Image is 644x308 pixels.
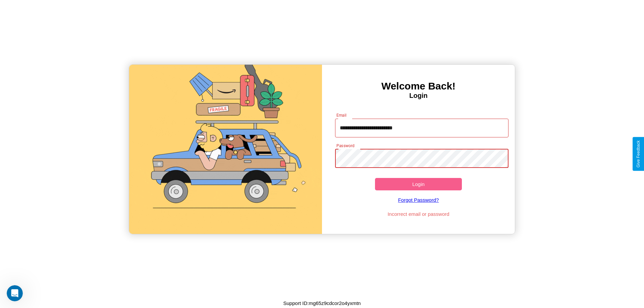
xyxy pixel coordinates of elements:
h4: Login [322,92,515,100]
label: Password [336,143,354,148]
h3: Welcome Back! [322,80,515,92]
p: Support ID: mg65z9cdcor2o4yxmtn [283,299,361,308]
p: Incorrect email or password [332,209,505,219]
div: Give Feedback [636,140,641,168]
label: Email [336,112,347,118]
button: Login [375,178,462,190]
iframe: Intercom live chat [7,285,23,301]
a: Forgot Password? [332,190,505,209]
img: gif [129,65,322,234]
